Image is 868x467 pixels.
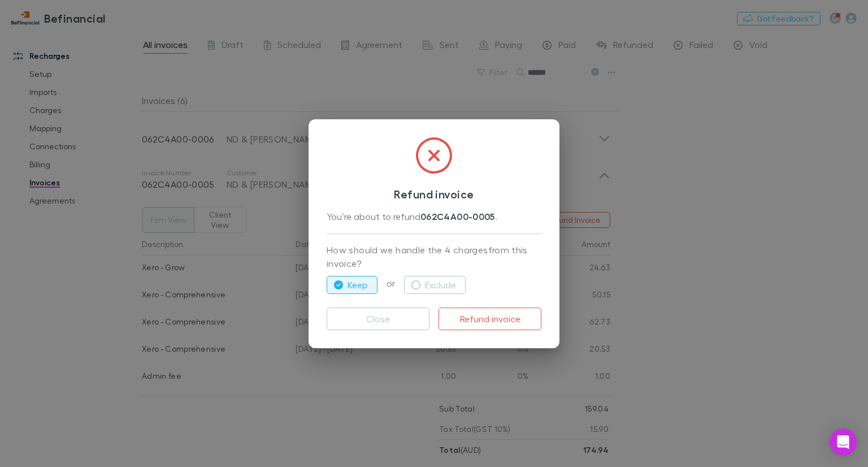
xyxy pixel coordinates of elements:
button: Refund invoice [439,308,541,330]
span: or [377,278,404,288]
div: Open Intercom Messenger [830,429,857,456]
button: Keep [327,276,377,294]
div: You’re about to refund . [327,210,541,224]
button: Exclude [404,276,466,294]
button: Close [327,308,429,330]
strong: 062C4A00-0005 [420,211,495,222]
p: How should we handle the 4 charges from this invoice? [327,243,541,271]
h3: Refund invoice [327,187,541,201]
